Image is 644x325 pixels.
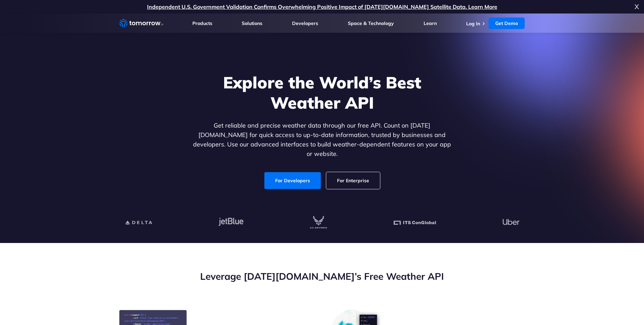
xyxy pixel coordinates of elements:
[242,20,262,26] a: Solutions
[488,18,525,29] a: Get Demo
[326,172,380,189] a: For Enterprise
[192,72,453,113] h1: Explore the World’s Best Weather API
[192,20,212,26] a: Products
[348,20,394,26] a: Space & Technology
[119,18,163,28] a: Home link
[292,20,318,26] a: Developers
[264,172,321,189] a: For Developers
[424,20,437,26] a: Learn
[192,121,453,159] p: Get reliable and precise weather data through our free API. Count on [DATE][DOMAIN_NAME] for quic...
[147,3,497,10] a: Independent U.S. Government Validation Confirms Overwhelming Positive Impact of [DATE][DOMAIN_NAM...
[466,21,480,27] a: Log In
[119,270,525,283] h2: Leverage [DATE][DOMAIN_NAME]’s Free Weather API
